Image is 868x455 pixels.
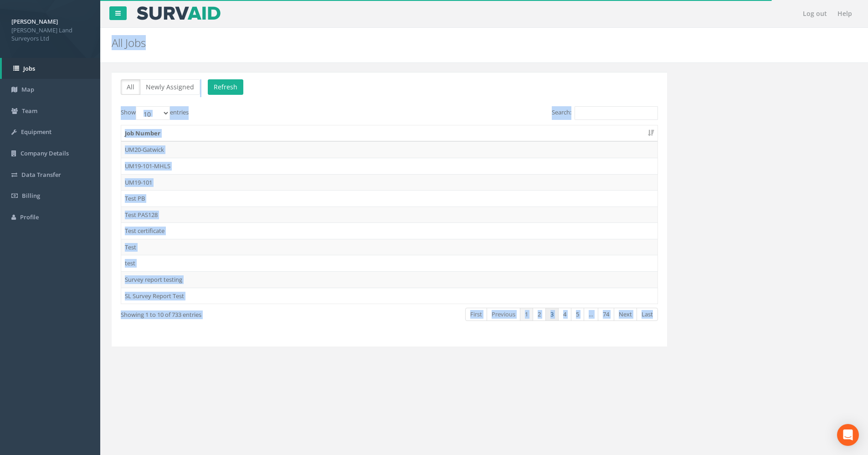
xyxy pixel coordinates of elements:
a: First [465,308,487,321]
button: Refresh [208,79,243,95]
td: Test [121,239,657,255]
a: 2 [533,308,546,321]
a: 1 [520,308,533,321]
input: Search: [575,106,658,120]
a: Previous [487,308,520,321]
td: Test certificate [121,222,657,239]
a: Next [614,308,637,321]
td: test [121,255,657,271]
td: SL Survey Report Test [121,288,657,304]
button: Newly Assigned [140,79,200,95]
a: 74 [598,308,614,321]
a: [PERSON_NAME] [PERSON_NAME] Land Surveyors Ltd [11,15,89,43]
span: Data Transfer [21,171,61,179]
td: UM20-Gatwick [121,141,657,158]
span: Profile [20,213,39,221]
span: Team [22,107,37,115]
span: Company Details [21,149,69,157]
th: Job Number: activate to sort column ascending [121,125,657,142]
label: Search: [552,106,658,120]
a: 4 [558,308,571,321]
label: Show entries [121,106,189,120]
div: Open Intercom Messenger [837,424,859,446]
a: 3 [545,308,559,321]
a: Jobs [2,58,100,79]
a: … [584,308,598,321]
strong: [PERSON_NAME] [11,17,58,26]
span: Jobs [23,64,35,72]
td: Test PAS128 [121,207,657,223]
span: Map [21,85,34,93]
a: Last [637,308,658,321]
td: Survey report testing [121,271,657,288]
a: 5 [571,308,584,321]
div: Showing 1 to 10 of 733 entries [121,307,337,319]
span: Billing [22,191,40,200]
h2: All Jobs [112,37,730,49]
span: Equipment [21,128,51,136]
td: Test PB [121,190,657,207]
button: All [121,79,140,95]
td: UM19-101-MHLS [121,158,657,174]
span: [PERSON_NAME] Land Surveyors Ltd [11,26,89,43]
td: UM19-101 [121,174,657,191]
select: Showentries [136,106,170,120]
